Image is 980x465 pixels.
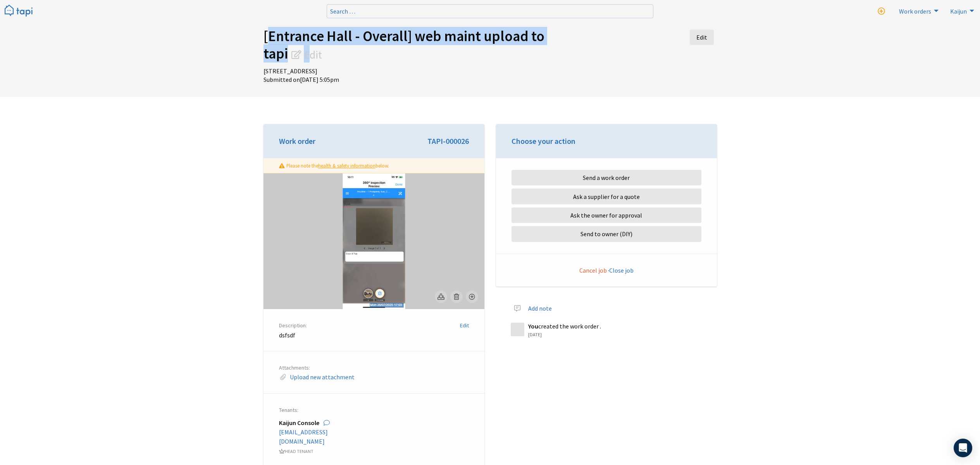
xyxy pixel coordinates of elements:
[279,321,469,330] label: Description:
[512,188,701,204] button: Ask a supplier for a quote
[496,254,717,287] div: ·
[512,170,701,185] button: Send a work order
[5,5,33,17] img: Tapi logo
[343,173,405,309] img: Photo of the issue
[528,304,552,312] a: Add note
[609,266,634,274] a: Close job
[512,226,701,242] button: Send to owner (DIY)
[954,439,972,457] div: Open Intercom Messenger
[279,331,469,339] p: dsfsdf
[528,322,538,330] strong: You
[512,207,701,223] button: Ask the owner for approval
[690,29,714,45] a: Edit
[512,136,701,147] h3: Choose your action
[946,5,976,17] a: Kaijun
[437,294,444,300] i: Download photo
[279,448,313,454] span: Head tenant
[894,5,940,17] a: Work orders
[264,67,562,84] p: [STREET_ADDRESS] Submitted on
[264,158,484,173] div: Please note the below.
[460,322,469,329] a: Edit
[279,428,328,445] a: [EMAIL_ADDRESS][DOMAIN_NAME]
[279,136,469,147] h3: Work order
[579,266,607,274] a: Cancel job
[300,76,339,83] span: 28/7/2025 at 5:05pm
[279,419,319,427] strong: Kaijun Console
[454,294,459,300] i: Delete photo
[528,332,542,337] span: 28/7/2025 at 5:05pm
[878,8,885,15] i: New work order
[290,373,355,381] a: Upload new attachment
[950,7,967,15] span: Kaijun
[264,28,562,62] h1: [Entrance Hall - Overall] web maint upload to tapi
[899,7,931,15] span: Work orders
[427,136,469,147] span: TAPI-000026
[279,405,469,415] label: Tenants:
[279,363,469,373] label: Attachments:
[318,162,375,169] a: health & safety information
[330,7,355,15] span: Search …
[469,294,475,300] i: Add photos
[528,323,702,330] div: created the work order .
[304,48,322,62] span: Edit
